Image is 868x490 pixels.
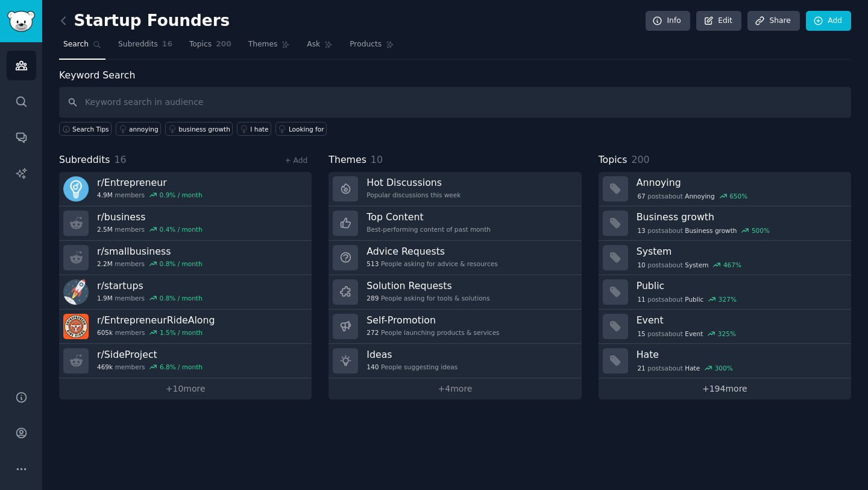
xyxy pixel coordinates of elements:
[185,35,236,60] a: Topics200
[59,87,851,118] input: Keyword search in audience
[685,295,703,304] span: Public
[250,125,268,133] div: I hate
[729,192,747,200] div: 650 %
[115,154,127,165] span: 16
[637,364,645,372] span: 21
[165,122,233,136] a: business growth
[366,294,489,302] div: People asking for tools & solutions
[637,259,743,270] div: post s about
[637,294,738,305] div: post s about
[366,259,379,268] span: 513
[366,225,491,234] div: Best-performing content of past month
[366,363,379,371] span: 140
[97,259,113,268] span: 2.2M
[752,226,770,235] div: 500 %
[719,295,737,304] div: 327 %
[59,241,312,275] a: r/smallbusiness2.2Mmembers0.8% / month
[59,69,135,81] label: Keyword Search
[178,125,230,133] div: business growth
[59,378,312,399] a: +10more
[303,35,337,60] a: Ask
[747,11,799,31] a: Share
[97,176,203,189] h3: r/ Entrepreneur
[599,153,627,168] span: Topics
[685,364,700,372] span: Hate
[248,39,278,50] span: Themes
[637,279,843,292] h3: Public
[97,314,215,326] h3: r/ EntrepreneurRideAlong
[366,211,491,223] h3: Top Content
[637,363,734,374] div: post s about
[307,39,320,50] span: Ask
[129,125,159,133] div: annoying
[366,363,458,371] div: People suggesting ideas
[97,363,203,371] div: members
[715,364,733,372] div: 300 %
[637,348,843,361] h3: Hate
[160,191,203,199] div: 0.9 % / month
[329,344,581,378] a: Ideas140People suggesting ideas
[97,211,203,223] h3: r/ business
[59,153,110,168] span: Subreddits
[97,294,113,302] span: 1.9M
[637,225,771,236] div: post s about
[366,245,497,258] h3: Advice Requests
[696,11,741,31] a: Edit
[97,328,113,337] span: 605k
[97,225,203,234] div: members
[599,241,851,275] a: System10postsaboutSystem467%
[160,363,203,371] div: 6.8 % / month
[723,261,741,269] div: 467 %
[97,363,113,371] span: 469k
[97,245,203,258] h3: r/ smallbusiness
[685,192,714,200] span: Annoying
[63,279,89,305] img: startups
[63,39,89,50] span: Search
[637,329,645,338] span: 15
[216,39,231,50] span: 200
[366,191,461,199] div: Popular discussions this week
[718,329,736,338] div: 325 %
[289,125,324,133] div: Looking for
[237,122,271,136] a: I hate
[345,35,398,60] a: Products
[366,348,458,361] h3: Ideas
[366,259,497,268] div: People asking for advice & resources
[59,172,312,206] a: r/Entrepreneur4.9Mmembers0.9% / month
[97,294,203,302] div: members
[631,154,649,165] span: 200
[63,176,89,202] img: Entrepreneur
[329,172,581,206] a: Hot DiscussionsPopular discussions this week
[59,310,312,344] a: r/EntrepreneurRideAlong605kmembers1.5% / month
[97,259,203,268] div: members
[97,191,113,199] span: 4.9M
[685,261,708,269] span: System
[59,275,312,310] a: r/startups1.9Mmembers0.8% / month
[329,241,581,275] a: Advice Requests513People asking for advice & resources
[599,344,851,378] a: Hate21postsaboutHate300%
[637,226,645,235] span: 13
[637,314,843,326] h3: Event
[160,294,203,302] div: 0.8 % / month
[63,314,89,339] img: EntrepreneurRideAlong
[637,191,749,202] div: post s about
[685,329,703,338] span: Event
[637,261,645,269] span: 10
[599,310,851,344] a: Event15postsaboutEvent325%
[97,279,203,292] h3: r/ startups
[637,245,843,258] h3: System
[59,122,112,136] button: Search Tips
[97,191,203,199] div: members
[97,348,203,361] h3: r/ SideProject
[189,39,212,50] span: Topics
[637,295,645,304] span: 11
[59,344,312,378] a: r/SideProject469kmembers6.8% / month
[329,153,366,168] span: Themes
[806,11,851,31] a: Add
[329,206,581,241] a: Top ContentBest-performing content of past month
[118,39,158,50] span: Subreddits
[160,225,203,234] div: 0.4 % / month
[366,294,379,302] span: 289
[366,176,461,189] h3: Hot Discussions
[637,211,843,223] h3: Business growth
